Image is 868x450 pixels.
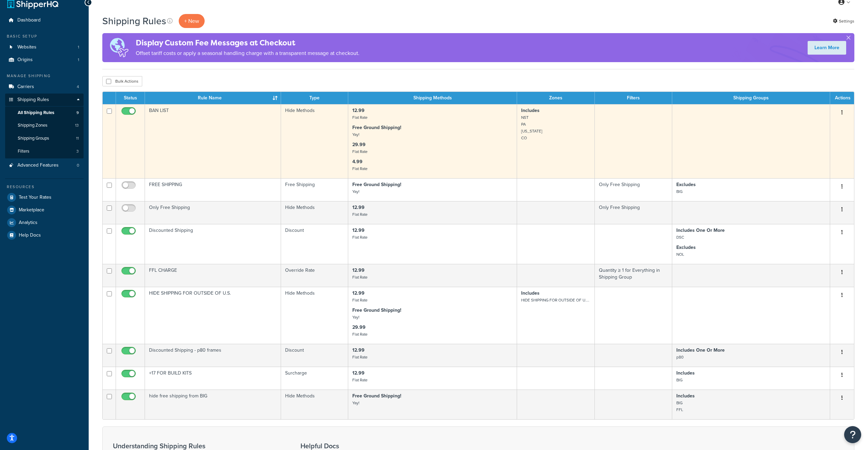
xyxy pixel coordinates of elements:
[281,344,348,367] td: Discount
[595,264,672,287] td: Quantity ≥ 1 for Everything in Shipping Group
[5,14,84,27] a: Dashboard
[352,131,359,138] small: Yay!
[145,367,281,390] td: +17 FOR BUILD KITS
[676,354,683,360] small: p80
[17,163,59,168] span: Advanced Features
[281,104,348,178] td: Hide Methods
[136,37,359,48] h4: Display Custom Fee Messages at Checkout
[300,442,412,450] h3: Helpful Docs
[352,166,368,172] small: Flat Rate
[5,81,84,93] a: Carriers 4
[672,92,830,104] th: Shipping Groups
[352,290,365,297] strong: 12.99
[352,369,365,377] strong: 12.99
[19,220,38,226] span: Analytics
[5,145,84,158] a: Filters 3
[352,188,359,195] small: Yay!
[5,216,84,229] li: Analytics
[78,44,79,50] span: 1
[18,149,29,154] span: Filters
[676,251,684,257] small: NOL
[5,132,84,145] a: Shipping Groups 11
[808,41,846,55] a: Learn More
[5,229,84,241] a: Help Docs
[281,92,348,104] th: Type
[352,114,368,121] small: Flat Rate
[145,224,281,264] td: Discounted Shipping
[19,233,41,238] span: Help Docs
[676,188,682,195] small: BIG
[116,92,145,104] th: Status
[5,73,84,79] div: Manage Shipping
[521,297,589,303] small: HIDE SHIPPING FOR OUTSIDE OF U....
[5,145,84,158] li: Filters
[676,400,683,413] small: BIG FFL
[17,57,33,63] span: Origins
[77,84,79,90] span: 4
[521,114,542,141] small: NST PA [US_STATE] CO
[352,347,365,354] strong: 12.99
[352,324,366,331] strong: 29.99
[352,124,401,131] strong: Free Ground Shipping!
[145,390,281,419] td: hide free shipping from BIG
[136,48,359,58] p: Offset tariff costs or apply a seasonal handling charge with a transparent message at checkout.
[676,244,696,251] strong: Excludes
[5,159,84,172] li: Advanced Features
[78,57,79,63] span: 1
[521,107,540,114] strong: Includes
[102,76,142,86] button: Bulk Actions
[5,204,84,216] a: Marketplace
[352,158,363,165] strong: 4.99
[676,347,725,354] strong: Includes One Or More
[76,149,79,154] span: 3
[676,369,695,377] strong: Includes
[844,426,861,443] button: Open Resource Center
[5,191,84,203] a: Test Your Rates
[352,267,365,274] strong: 12.99
[18,123,47,128] span: Shipping Zones
[676,227,725,234] strong: Includes One Or More
[5,132,84,145] li: Shipping Groups
[17,44,36,50] span: Websites
[352,354,368,360] small: Flat Rate
[676,377,682,383] small: BIG
[352,297,368,303] small: Flat Rate
[521,290,540,297] strong: Includes
[145,344,281,367] td: Discounted Shipping - p80 frames
[5,54,84,66] li: Origins
[145,92,281,104] th: Rule Name : activate to sort column ascending
[17,97,49,103] span: Shipping Rules
[18,136,49,141] span: Shipping Groups
[281,390,348,419] td: Hide Methods
[352,400,359,406] small: Yay!
[5,81,84,93] li: Carriers
[352,149,368,155] small: Flat Rate
[179,14,205,28] p: + New
[19,195,52,200] span: Test Your Rates
[5,94,84,106] a: Shipping Rules
[281,224,348,264] td: Discount
[145,178,281,201] td: FREE SHIPPING
[113,442,283,450] h3: Understanding Shipping Rules
[352,211,368,217] small: Flat Rate
[5,119,84,132] li: Shipping Zones
[281,178,348,201] td: Free Shipping
[77,163,79,168] span: 0
[352,141,366,148] strong: 29.99
[5,41,84,54] li: Websites
[5,41,84,54] a: Websites 1
[75,123,79,128] span: 13
[676,181,696,188] strong: Excludes
[5,107,84,119] a: All Shipping Rules 9
[517,92,595,104] th: Zones
[145,264,281,287] td: FFL CHARGE
[17,17,41,23] span: Dashboard
[595,178,672,201] td: Only Free Shipping
[595,201,672,224] td: Only Free Shipping
[352,204,365,211] strong: 12.99
[145,201,281,224] td: Only Free Shipping
[676,392,695,399] strong: Includes
[352,107,365,114] strong: 12.99
[676,234,684,240] small: DSC
[5,107,84,119] li: All Shipping Rules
